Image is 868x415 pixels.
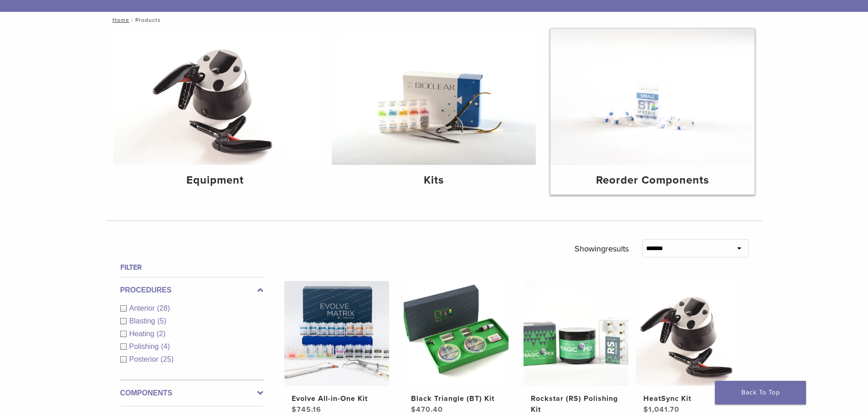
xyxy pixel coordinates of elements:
h2: Rockstar (RS) Polishing Kit [531,393,621,415]
h4: Filter [120,262,263,273]
span: $ [411,405,416,414]
img: Equipment [113,29,318,165]
img: Black Triangle (BT) Kit [404,281,508,386]
span: Heating [129,330,157,338]
span: $ [292,405,297,414]
h2: HeatSync Kit [643,393,734,404]
span: Blasting [129,317,158,325]
span: Anterior [129,304,157,312]
img: Rockstar (RS) Polishing Kit [524,281,628,386]
a: Equipment [113,29,318,195]
img: Evolve All-in-One Kit [284,281,389,386]
span: $ [643,405,648,414]
span: (25) [161,355,174,363]
a: Black Triangle (BT) KitBlack Triangle (BT) Kit $470.40 [403,281,509,415]
a: Reorder Components [550,29,755,195]
h2: Black Triangle (BT) Kit [411,393,501,404]
img: HeatSync Kit [636,281,741,386]
h4: Kits [339,172,529,189]
span: Posterior [129,355,161,363]
a: Kits [332,29,536,195]
p: Showing results [575,239,629,258]
bdi: 470.40 [411,405,443,414]
a: Home [110,17,129,23]
h4: Reorder Components [558,172,747,189]
nav: Products [106,12,762,28]
label: Components [120,388,263,399]
h2: Evolve All-in-One Kit [292,393,382,404]
span: (4) [161,343,170,350]
a: Back To Top [715,381,806,405]
label: Procedures [120,285,263,296]
span: / [129,18,135,22]
bdi: 1,041.70 [643,405,679,414]
a: Evolve All-in-One KitEvolve All-in-One Kit $745.16 [284,281,390,415]
img: Reorder Components [550,29,755,165]
h4: Equipment [121,172,310,189]
span: (28) [157,304,170,312]
a: HeatSync KitHeatSync Kit $1,041.70 [636,281,742,415]
img: Kits [332,29,536,165]
span: (2) [157,330,166,338]
span: (5) [157,317,166,325]
span: Polishing [129,343,161,350]
bdi: 745.16 [292,405,321,414]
